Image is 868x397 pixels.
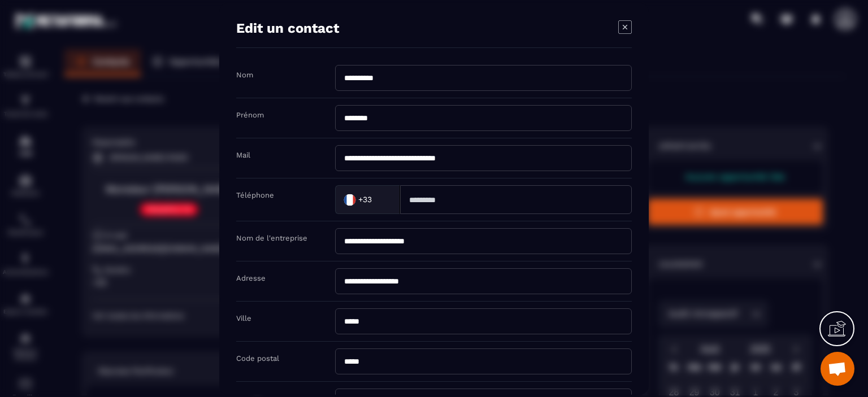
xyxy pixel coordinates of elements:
[236,110,264,119] label: Prénom
[236,273,266,282] label: Adresse
[236,313,251,322] label: Ville
[236,70,253,78] label: Nom
[821,352,854,386] a: Ouvrir le chat
[236,354,279,362] label: Code postal
[335,185,400,213] div: Search for option
[338,188,361,211] img: Country Flag
[358,194,372,205] span: +33
[374,191,388,208] input: Search for option
[236,150,250,159] label: Mail
[236,233,307,242] label: Nom de l'entreprise
[236,20,339,36] h4: Edit un contact
[236,190,274,199] label: Téléphone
